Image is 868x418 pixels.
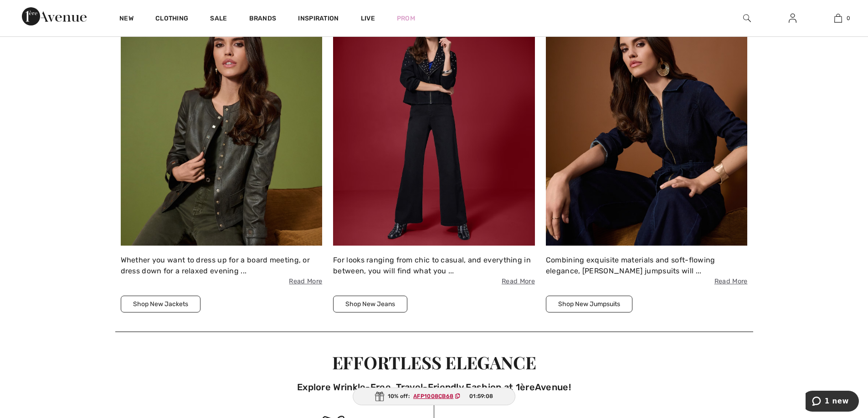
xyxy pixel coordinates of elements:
span: 0 [847,14,850,22]
div: Whether you want to dress up for a board meeting, or dress down for a relaxed evening ... [121,255,323,287]
div: For looks ranging from chic to casual, and everything in between, you will find what you ... [333,255,535,287]
img: Gift.svg [375,392,384,401]
a: Sale [210,15,227,24]
span: Inspiration [298,15,339,24]
div: Combining exquisite materials and soft-flowing elegance, [PERSON_NAME] jumpsuits will ... [546,255,748,287]
ins: AFP1008CB68 [413,393,453,399]
a: Clothing [155,15,188,24]
a: 0 [816,13,860,24]
img: search the website [743,13,751,24]
button: Shop New Jumpsuits [546,296,632,312]
a: New [119,15,134,24]
div: Explore Wrinkle-Free, Travel-Friendly Fashion at 1èreAvenue! [240,380,628,394]
a: Live [361,14,375,23]
div: 10% off: [353,388,516,405]
span: Read More [546,277,748,287]
button: Shop New Jackets [121,296,200,312]
a: Brands [249,15,277,24]
button: Shop New Jeans [333,296,407,312]
a: Prom [397,14,415,23]
img: My Info [789,13,796,24]
span: Read More [121,277,323,287]
span: 01:59:08 [469,392,493,400]
a: Sign In [781,13,804,24]
div: Effortless Elegance [240,354,628,371]
span: Read More [333,277,535,287]
iframe: Opens a widget where you can chat to one of our agents [806,391,859,413]
img: 1ère Avenue [22,7,87,25]
img: My Bag [834,13,842,24]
